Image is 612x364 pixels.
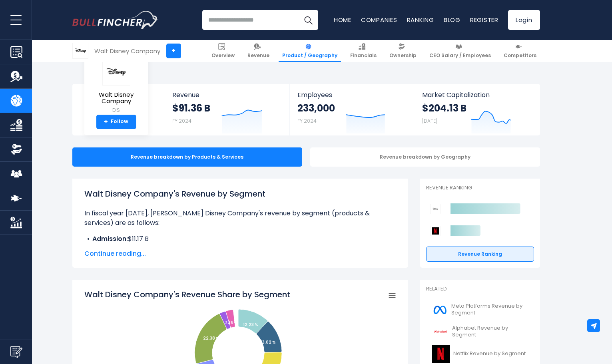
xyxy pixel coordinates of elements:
a: Meta Platforms Revenue by Segment [426,299,534,321]
a: Login [508,10,540,30]
span: Alphabet Revenue by Segment [452,325,529,338]
img: Bullfincher logo [72,11,159,29]
a: Ownership [386,40,420,62]
a: Companies [361,16,397,24]
tspan: Walt Disney Company's Revenue Share by Segment [84,289,290,300]
span: Employees [297,91,406,99]
img: NFLX logo [431,345,451,363]
a: Blog [444,16,460,24]
a: Product / Geography [279,40,341,62]
span: Netflix Revenue by Segment [453,350,526,357]
p: Revenue Ranking [426,185,534,191]
small: FY 2024 [297,117,317,124]
img: Ownership [10,143,22,155]
span: Revenue [247,52,269,59]
span: Continue reading... [84,249,396,259]
tspan: 22.38 % [203,335,219,341]
a: Go to homepage [72,11,158,29]
a: Register [470,16,498,24]
span: Market Capitalization [422,91,531,99]
small: FY 2024 [172,117,191,124]
span: Walt Disney Company [91,91,142,105]
span: Financials [350,52,377,59]
small: [DATE] [422,117,437,124]
a: + [166,44,181,58]
strong: 233,000 [297,102,335,114]
small: DIS [91,107,142,114]
a: +Follow [96,115,136,129]
tspan: 2.48 % [225,321,237,325]
a: Market Capitalization $204.13 B [DATE] [414,84,539,135]
span: Meta Platforms Revenue by Segment [451,303,529,316]
tspan: 13.02 % [261,339,276,345]
li: $11.17 B [84,234,396,244]
a: Walt Disney Company DIS [90,58,142,115]
div: Revenue breakdown by Geography [310,147,540,167]
span: Overview [211,52,235,59]
tspan: 12.23 % [243,322,258,328]
img: GOOGL logo [431,323,450,341]
span: Product / Geography [282,52,337,59]
a: Revenue Ranking [426,247,534,262]
button: Search [298,10,318,30]
a: Competitors [500,40,540,62]
strong: $204.13 B [422,102,466,114]
a: Home [334,16,351,24]
img: DIS logo [102,59,130,86]
div: Walt Disney Company [94,46,160,56]
img: Netflix competitors logo [430,226,441,236]
h1: Walt Disney Company's Revenue by Segment [84,188,396,200]
b: Admission: [92,234,128,243]
strong: $91.36 B [172,102,210,114]
img: Walt Disney Company competitors logo [430,204,441,214]
img: META logo [431,301,449,319]
a: Alphabet Revenue by Segment [426,321,534,343]
span: Revenue [172,91,281,99]
a: Revenue $91.36 B FY 2024 [164,84,289,135]
strong: + [104,118,108,125]
span: Competitors [504,52,536,59]
p: In fiscal year [DATE], [PERSON_NAME] Disney Company's revenue by segment (products & services) ar... [84,209,396,228]
span: Ownership [389,52,417,59]
a: Revenue [244,40,273,62]
img: DIS logo [73,43,88,58]
span: CEO Salary / Employees [429,52,491,59]
div: Revenue breakdown by Products & Services [72,147,302,167]
a: Overview [208,40,238,62]
p: Related [426,286,534,292]
a: Financials [347,40,380,62]
a: CEO Salary / Employees [426,40,494,62]
a: Employees 233,000 FY 2024 [289,84,414,135]
a: Ranking [407,16,434,24]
